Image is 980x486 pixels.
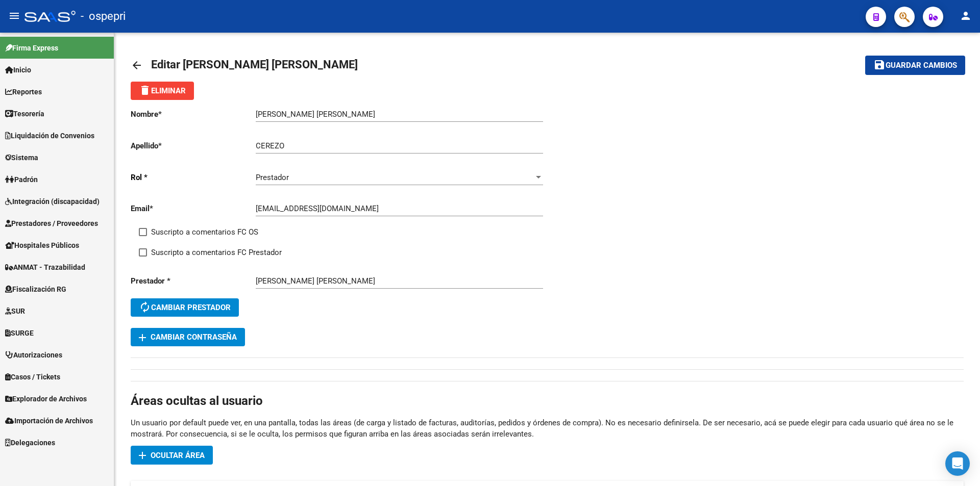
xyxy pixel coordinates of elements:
span: Delegaciones [5,437,55,448]
span: Cambiar Contraseña [139,332,237,342]
span: SURGE [5,327,34,339]
span: Cambiar prestador [139,303,231,312]
span: Integración (discapacidad) [5,196,100,207]
span: Ocultar área [151,451,205,460]
mat-icon: arrow_back [131,59,143,71]
span: Prestadores / Proveedores [5,218,98,229]
span: Fiscalización RG [5,284,66,295]
button: Ocultar área [131,446,213,465]
span: ANMAT - Trazabilidad [5,262,85,273]
span: Suscripto a comentarios FC OS [151,226,258,238]
div: Open Intercom Messenger [945,451,970,476]
span: Autorizaciones [5,349,62,361]
span: Casos / Tickets [5,371,60,382]
span: Reportes [5,86,42,97]
button: Guardar cambios [865,56,965,74]
p: Un usuario por default puede ver, en una pantalla, todas las áreas (de carga y listado de factura... [131,417,964,440]
p: Email [131,203,256,214]
p: Apellido [131,140,256,151]
span: Hospitales Públicos [5,240,79,251]
span: Eliminar [139,86,186,95]
button: Cambiar prestador [131,298,239,317]
mat-icon: delete [139,84,151,96]
mat-icon: person [960,10,972,22]
span: Liquidación de Convenios [5,130,94,141]
span: SUR [5,305,25,317]
span: Importación de Archivos [5,415,93,426]
span: Inicio [5,64,31,75]
mat-icon: menu [8,10,20,22]
span: - ospepri [81,5,126,28]
mat-icon: add [136,331,149,344]
p: Rol * [131,172,256,183]
h1: Áreas ocultas al usuario [131,393,964,409]
mat-icon: autorenew [139,301,151,313]
p: Prestador * [131,275,256,287]
button: Cambiar Contraseña [131,328,245,346]
button: Eliminar [131,82,194,100]
span: Explorador de Archivos [5,393,87,404]
span: Sistema [5,152,38,163]
span: Firma Express [5,42,58,54]
mat-icon: save [873,59,886,71]
span: Suscripto a comentarios FC Prestador [151,246,282,259]
mat-icon: add [136,449,149,462]
span: Guardar cambios [886,61,957,70]
span: Editar [PERSON_NAME] [PERSON_NAME] [151,58,358,71]
span: Prestador [256,173,289,182]
p: Nombre [131,109,256,120]
span: Padrón [5,174,38,185]
span: Tesorería [5,108,44,119]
